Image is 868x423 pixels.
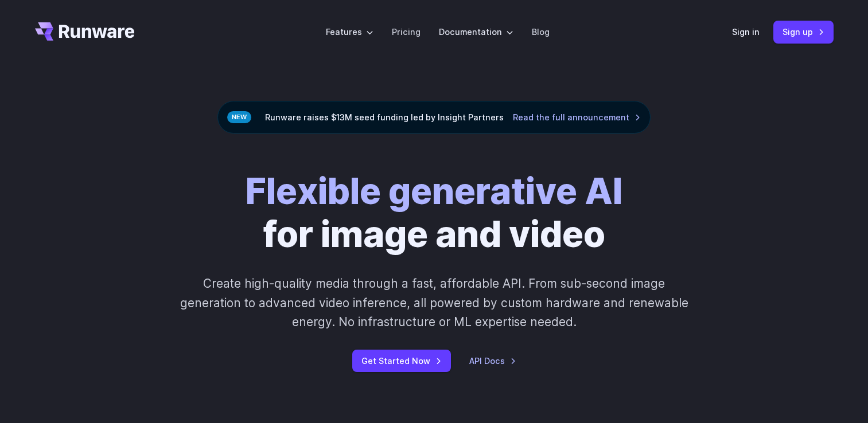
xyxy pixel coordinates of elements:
a: Sign in [732,25,760,38]
p: Create high-quality media through a fast, affordable API. From sub-second image generation to adv... [178,274,690,331]
a: Blog [532,25,550,38]
a: Pricing [392,25,421,38]
a: Get Started Now [352,350,451,372]
a: Read the full announcement [513,111,641,124]
a: API Docs [469,354,516,367]
strong: Flexible generative AI [246,170,622,213]
a: Sign up [773,21,834,43]
label: Documentation [439,25,513,38]
a: Go to / [35,22,135,41]
div: Runware raises $13M seed funding led by Insight Partners [217,101,651,134]
h1: for image and video [246,170,622,256]
label: Features [326,25,373,38]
